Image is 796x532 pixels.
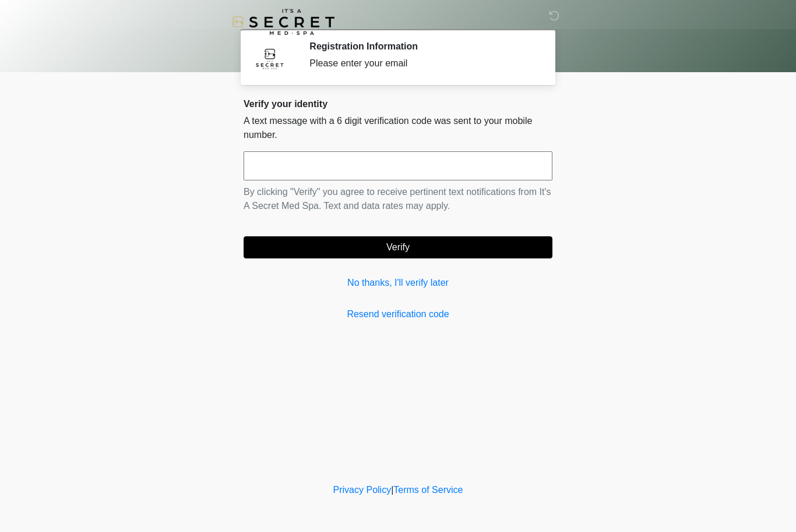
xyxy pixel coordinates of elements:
a: | [391,485,393,495]
a: Resend verification code [244,307,552,321]
a: Privacy Policy [333,485,392,495]
a: Terms of Service [393,485,463,495]
img: It's A Secret Med Spa Logo [232,9,334,35]
img: Agent Avatar [252,41,287,76]
h2: Registration Information [309,41,535,52]
p: A text message with a 6 digit verification code was sent to your mobile number. [244,114,552,142]
div: Please enter your email [309,56,535,70]
p: By clicking "Verify" you agree to receive pertinent text notifications from It's A Secret Med Spa... [244,185,552,213]
h2: Verify your identity [244,98,552,109]
button: Verify [244,236,552,258]
a: No thanks, I'll verify later [244,276,552,290]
